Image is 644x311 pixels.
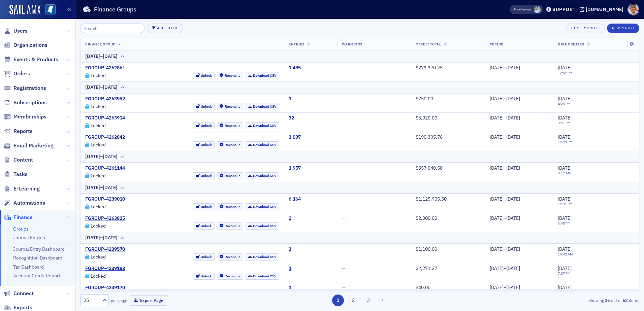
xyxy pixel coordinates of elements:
a: E-Learning [4,185,40,193]
a: FGROUP-4262842 [85,134,125,140]
input: Search… [80,24,144,33]
div: Support [552,6,576,12]
a: FGROUP-4262861 [85,65,125,71]
button: 2 [347,295,359,306]
div: 1,485 [289,65,301,71]
a: Finance [4,214,33,221]
a: Recognition Dashboard [13,255,62,261]
div: [DATE]–[DATE] [490,134,549,140]
span: [DATE] [558,96,572,102]
span: — [342,196,346,202]
span: $40.00 [416,284,430,290]
div: Locked [91,105,106,108]
a: 1 [289,285,291,291]
span: Entries [289,42,304,46]
span: Memberships [13,113,46,120]
span: [DATE] [558,265,572,271]
a: FGROUP-4263914 [85,115,125,121]
span: Automations [13,199,45,207]
span: Reports [13,128,33,135]
a: Tasks [4,171,28,178]
div: 1 [289,266,291,272]
button: Reconcile [217,72,243,79]
button: Unlock [193,103,215,110]
div: [DATE]–[DATE] [490,215,549,221]
span: $2,000.00 [416,215,437,221]
div: [DATE]–[DATE] [490,285,549,291]
a: View Homepage [40,4,56,16]
button: Unlock [193,172,215,179]
div: [DATE]–[DATE] [490,115,549,121]
a: Journal Entry Dashboard [13,246,65,252]
a: FGROUP-4263815 [85,215,125,221]
span: Viewing [513,7,530,12]
a: Download CSV [246,203,280,210]
div: [DATE]–[DATE] [490,96,549,102]
a: FGROUP-4239570 [85,246,125,252]
a: FGROUP-4239188 [85,266,125,272]
a: Registrations [4,84,46,92]
div: 25 [84,297,98,304]
button: [DOMAIN_NAME] [580,7,626,12]
button: New Period [607,24,639,33]
a: 1 [289,96,291,102]
button: Reconcile [217,253,243,261]
span: [DATE] [558,65,572,71]
button: Reconcile [217,203,243,210]
div: Locked [91,143,106,147]
span: Finance Group [85,42,116,46]
span: — [342,265,346,271]
span: Tasks [13,171,28,178]
a: Download CSV [246,72,280,79]
div: 6,164 [289,196,301,202]
a: Orders [4,70,30,77]
a: SailAMX [9,5,40,15]
span: Profile [627,4,639,15]
span: Registrations [13,84,46,92]
span: Users [13,27,28,35]
a: Download CSV [246,273,280,280]
span: $357,040.50 [416,165,443,171]
img: SailAMX [45,4,56,15]
span: Period [490,42,504,46]
span: Events & Products [13,56,58,63]
div: [DATE]–[DATE] [85,153,118,160]
button: Unlock [193,273,215,280]
a: Tax Dashboard [13,264,44,270]
div: [DATE]–[DATE] [490,165,549,171]
div: [DATE]–[DATE] [85,184,118,191]
a: Reports [4,128,33,135]
time: 9:17 AM [558,171,571,175]
a: 1,037 [289,134,301,140]
a: Journal Entries [13,235,45,241]
span: — [342,115,346,121]
button: Export Page [130,295,167,306]
span: — [342,215,346,221]
span: $2,271.27 [416,265,437,271]
button: Reconcile [217,172,243,179]
button: Unlock [193,222,215,230]
button: Reconcile [217,103,243,110]
a: Users [4,27,28,35]
button: Reconcile [217,222,243,230]
button: 3 [363,295,375,306]
button: Reconcile [217,141,243,148]
span: $5,920.00 [416,115,437,121]
span: [DATE] [558,284,572,290]
strong: 62 [622,297,629,303]
div: Locked [91,205,106,209]
a: FGROUP-4261144 [85,165,125,171]
button: Unlock [193,72,215,79]
span: $190,395.76 [416,134,443,140]
a: Download CSV [246,172,280,179]
span: Luke Abell [534,6,541,13]
span: Subscriptions [13,99,47,106]
div: Locked [91,255,106,259]
a: Download CSV [246,141,280,148]
time: 4:25 PM [558,101,571,106]
div: [DATE]–[DATE] [85,53,118,60]
a: 2 [289,215,291,221]
span: $1,100.00 [416,246,437,252]
span: Credit Total [416,42,441,46]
